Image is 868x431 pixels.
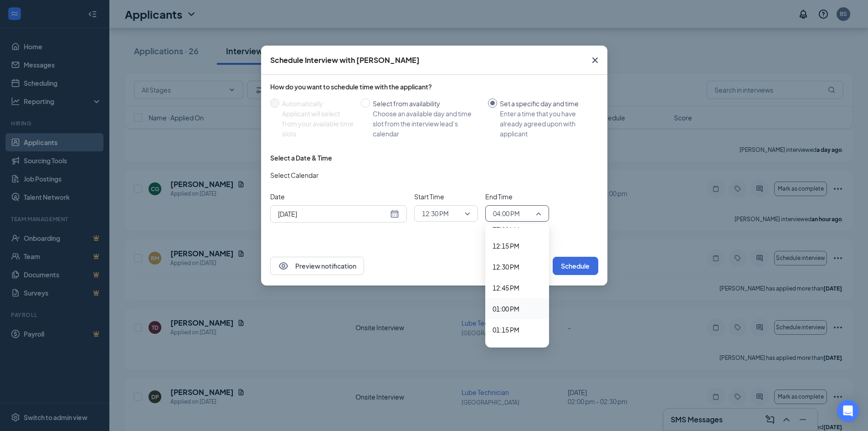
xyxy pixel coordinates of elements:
[270,153,332,162] div: Select a Date & Time
[590,55,601,66] svg: Cross
[493,325,519,335] span: 01:15 PM
[278,209,388,219] input: Sep 17, 2025
[270,170,318,180] span: Select Calendar
[493,207,520,220] span: 04:00 PM
[270,55,420,65] div: Schedule Interview with [PERSON_NAME]
[553,257,598,275] button: Schedule
[282,109,354,139] div: Applicant will select from your available time slots
[373,99,481,109] div: Select from availability
[493,241,519,251] span: 12:15 PM
[373,109,481,139] div: Choose an available day and time slot from the interview lead’s calendar
[414,192,478,202] span: Start Time
[500,99,591,109] div: Set a specific day and time
[837,400,859,422] div: Open Intercom Messenger
[493,283,519,293] span: 12:45 PM
[270,257,364,275] button: EyePreview notification
[422,207,449,220] span: 12:30 PM
[278,260,289,271] svg: Eye
[500,109,591,139] div: Enter a time that you have already agreed upon with applicant
[270,82,598,91] div: How do you want to schedule time with the applicant?
[493,304,519,314] span: 01:00 PM
[493,262,519,272] span: 12:30 PM
[282,99,354,109] div: Automatically
[583,46,607,75] button: Close
[485,192,549,202] span: End Time
[270,192,407,202] span: Date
